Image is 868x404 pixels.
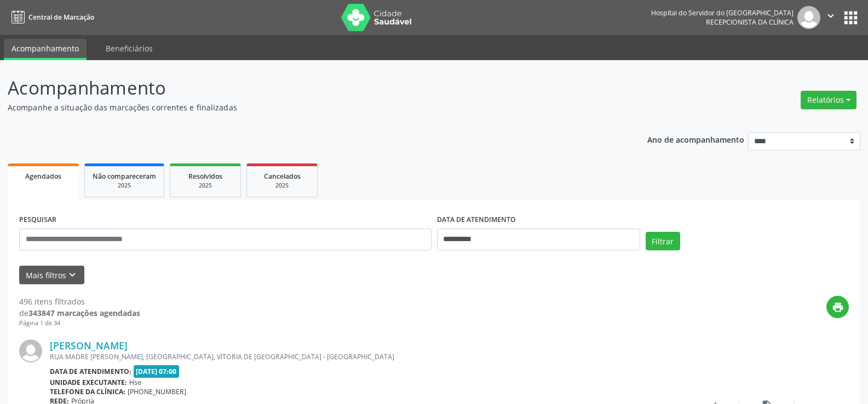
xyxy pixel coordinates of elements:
[188,172,222,181] span: Resolvidos
[797,6,820,29] img: img
[651,8,794,17] div: Hospital do Servidor do [GEOGRAPHIC_DATA]
[134,365,180,378] span: [DATE] 07:00
[8,8,94,26] a: Central de Marcação
[50,387,125,396] b: Telefone da clínica:
[841,8,860,27] button: apps
[28,308,140,318] strong: 343847 marcações agendadas
[50,352,685,361] div: RUA MADRE [PERSON_NAME], [GEOGRAPHIC_DATA], VITORIA DE [GEOGRAPHIC_DATA] - [GEOGRAPHIC_DATA]
[8,102,605,113] p: Acompanhe a situação das marcações correntes e finalizadas
[19,339,42,362] img: img
[801,91,856,109] button: Relatórios
[178,181,233,190] div: 2025
[820,6,841,29] button: 
[129,378,141,387] span: Hse
[255,181,309,190] div: 2025
[647,132,744,146] p: Ano de acompanhamento
[50,339,128,352] a: [PERSON_NAME]
[19,212,56,229] label: PESQUISAR
[98,39,160,58] a: Beneficiários
[19,319,140,328] div: Página 1 de 34
[50,367,131,376] b: Data de atendimento:
[646,232,680,250] button: Filtrar
[437,212,516,229] label: DATA DE ATENDIMENTO
[825,10,837,22] i: 
[4,39,87,60] a: Acompanhamento
[19,307,140,319] div: de
[50,378,127,387] b: Unidade executante:
[93,172,156,181] span: Não compareceram
[128,387,186,396] span: [PHONE_NUMBER]
[8,74,605,102] p: Acompanhamento
[19,266,84,285] button: Mais filtroskeyboard_arrow_down
[25,172,61,181] span: Agendados
[28,13,94,22] span: Central de Marcação
[832,301,844,313] i: print
[93,181,156,190] div: 2025
[826,296,849,318] button: print
[66,269,78,281] i: keyboard_arrow_down
[706,17,794,27] span: Recepcionista da clínica
[264,172,301,181] span: Cancelados
[19,296,140,307] div: 496 itens filtrados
